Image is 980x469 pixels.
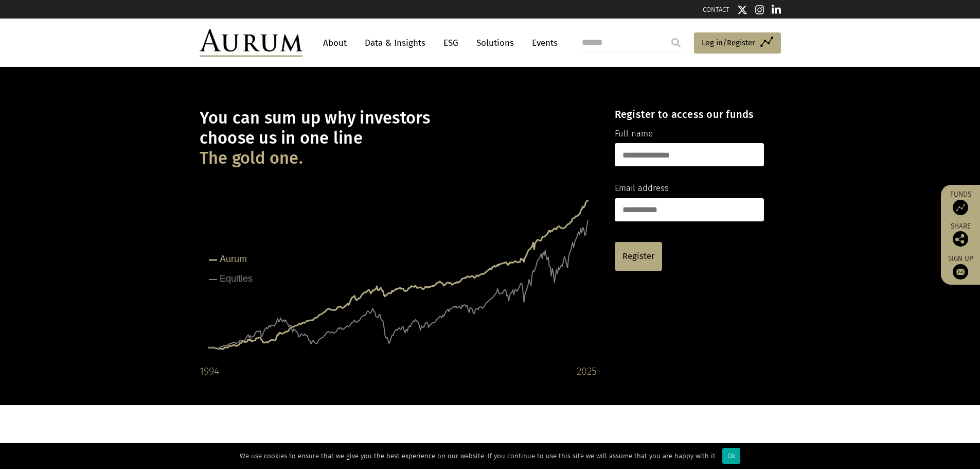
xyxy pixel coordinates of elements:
a: CONTACT [703,6,729,13]
a: ESG [438,33,464,53]
a: Events [527,33,558,53]
label: Full name [615,127,653,141]
h4: Register to access our funds [615,108,764,120]
label: Email address [615,182,669,195]
div: Ok [722,448,740,464]
img: Twitter icon [737,5,747,15]
img: Aurum [200,29,302,57]
a: Log in/Register [694,32,781,54]
a: Data & Insights [360,33,431,53]
div: Share [946,223,975,247]
a: Sign up [946,254,975,280]
span: Log in/Register [702,37,755,49]
a: Solutions [471,33,519,53]
div: 1994 [200,363,219,379]
h1: You can sum up why investors choose us in one line [200,108,597,168]
a: Funds [946,190,975,215]
img: Linkedin icon [772,5,781,15]
img: Sign up to our newsletter [953,264,968,280]
img: Instagram icon [755,5,764,15]
tspan: Equities [220,273,253,284]
input: Submit [666,32,686,53]
span: The gold one. [200,148,303,168]
tspan: Aurum [220,254,247,264]
a: About [318,33,352,53]
img: Share this post [953,231,968,247]
div: 2025 [577,363,597,379]
img: Access Funds [953,200,968,215]
a: Register [615,242,662,271]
